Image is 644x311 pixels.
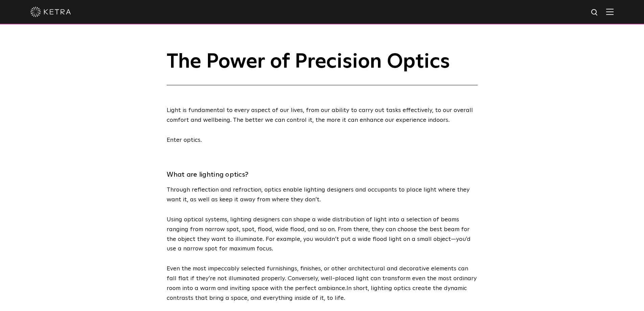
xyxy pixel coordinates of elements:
[167,215,478,254] p: Using optical systems, lighting designers can shape a wide distribution of light into a selection...
[167,264,478,303] p: Even the most impeccably selected furnishings, finishes, or other architectural and decorative el...
[167,51,478,85] h1: The Power of Precision Optics
[167,185,478,205] p: Through reflection and refraction, optics enable lighting designers and occupants to place light ...
[167,106,478,125] p: Light is fundamental to every aspect of our lives, from our ability to carry out tasks effectivel...
[606,8,614,15] img: Hamburger%20Nav.svg
[591,8,599,17] img: search icon
[167,169,478,181] h3: What are lighting optics?
[30,7,71,17] img: ketra-logo-2019-white
[167,135,478,145] p: Enter optics.
[167,285,467,301] span: In short, lighting optics create the dynamic contrasts that bring a space, and everything inside ...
